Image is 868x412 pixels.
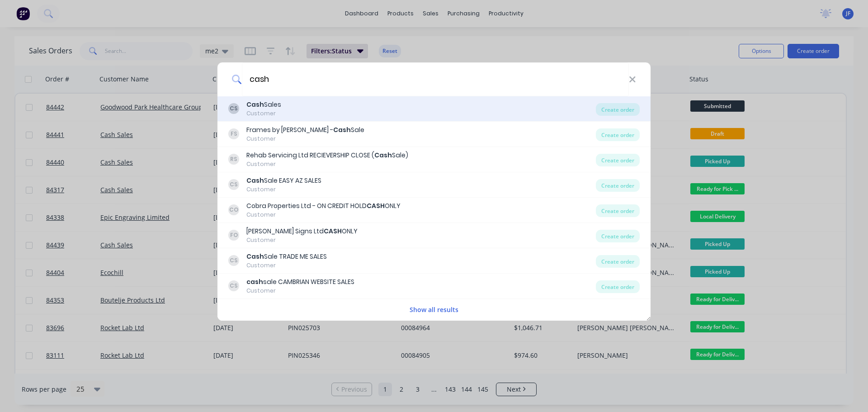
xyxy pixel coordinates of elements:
[228,280,239,291] div: CS
[246,176,321,185] div: Sale EASY AZ SALES
[374,151,392,160] b: Cash
[246,287,354,295] div: Customer
[228,128,239,139] div: FS
[242,62,629,96] input: Enter a customer name to create a new order...
[228,255,239,266] div: CS
[246,211,401,219] div: Customer
[228,204,239,215] div: CO
[246,201,401,211] div: Cobra Properties Ltd - ON CREDIT HOLD ONLY
[246,151,408,160] div: Rehab Servicing Ltd RECIEVERSHIP CLOSE ( Sale)
[228,154,239,165] div: RS
[246,135,364,143] div: Customer
[246,277,354,287] div: sale CAMBRIAN WEBSITE SALES
[246,277,263,286] b: cash
[596,154,640,166] div: Create order
[246,125,364,135] div: Frames by [PERSON_NAME] - Sale
[228,230,239,241] div: FO
[596,255,640,268] div: Create order
[596,204,640,217] div: Create order
[367,201,385,210] b: CASH
[596,103,640,116] div: Create order
[228,103,239,114] div: CS
[246,176,264,185] b: Cash
[246,227,358,236] div: [PERSON_NAME] Signs Ltd ONLY
[246,185,321,194] div: Customer
[246,100,264,109] b: Cash
[324,227,342,236] b: CASH
[246,236,358,244] div: Customer
[228,179,239,190] div: CS
[246,100,281,109] div: Sales
[246,252,327,261] div: Sale TRADE ME SALES
[246,160,408,168] div: Customer
[246,261,327,270] div: Customer
[407,304,461,315] button: Show all results
[246,252,264,261] b: Cash
[596,179,640,192] div: Create order
[596,280,640,293] div: Create order
[333,125,351,134] b: Cash
[596,230,640,242] div: Create order
[246,109,281,118] div: Customer
[596,128,640,141] div: Create order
